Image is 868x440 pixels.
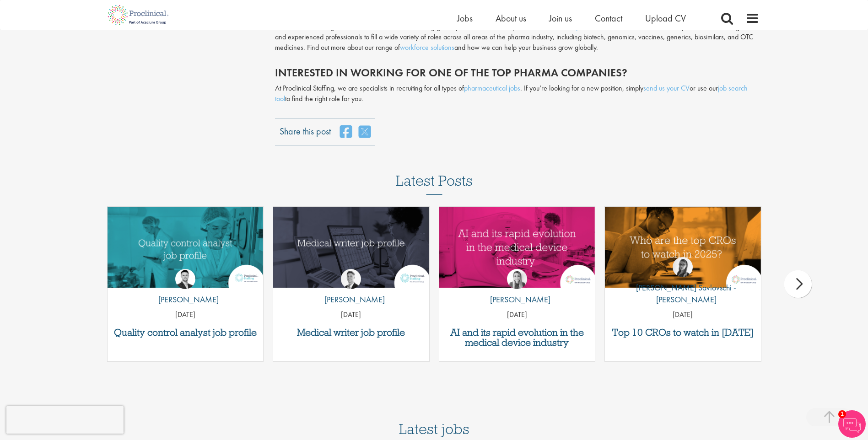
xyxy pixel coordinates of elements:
[273,310,429,320] p: [DATE]
[273,207,429,288] a: Link to a post
[278,327,425,338] a: Medical writer job profile
[838,410,866,438] img: Chatbot
[108,310,264,320] p: [DATE]
[151,294,219,306] p: [PERSON_NAME]
[275,83,759,104] p: At Proclinical Staffing, we are specialists in recruiting for all types of . If you’re looking fo...
[280,125,331,131] label: Share this post
[275,67,759,79] h2: INTERESTED IN WORKING FOR ONE OF THE TOP PHARMA COMPANIES?
[6,406,124,434] iframe: reCAPTCHA
[273,207,429,288] img: Medical writer job profile
[151,269,219,310] a: Joshua Godden [PERSON_NAME]
[359,125,371,139] a: share on twitter
[605,257,761,310] a: Theodora Savlovschi - Wicks [PERSON_NAME] Savlovschi - [PERSON_NAME]
[275,22,759,54] p: At Proclinical Staffing, we work with a number of leading global pharmacuetical companies. Our de...
[444,327,591,348] a: AI and its rapid evolution in the medical device industry
[605,310,761,320] p: [DATE]
[396,173,473,195] h3: Latest Posts
[483,294,550,306] p: [PERSON_NAME]
[439,207,595,288] a: Link to a post
[549,12,572,24] a: Join us
[439,310,595,320] p: [DATE]
[507,269,527,289] img: Hannah Burke
[318,294,385,306] p: [PERSON_NAME]
[643,83,690,93] a: send us your CV
[112,327,259,338] a: Quality control analyst job profile
[605,207,761,288] a: Link to a post
[175,269,195,289] img: Joshua Godden
[457,12,473,24] a: Jobs
[673,257,693,277] img: Theodora Savlovschi - Wicks
[108,207,264,288] img: quality control analyst job profile
[595,12,622,24] a: Contact
[605,282,761,305] p: [PERSON_NAME] Savlovschi - [PERSON_NAME]
[784,270,812,298] div: next
[605,207,761,288] img: Top 10 CROs 2025 | Proclinical
[576,22,652,32] a: pharmaceutical recruitment
[275,83,748,103] a: job search tool
[496,12,526,24] a: About us
[318,269,385,310] a: George Watson [PERSON_NAME]
[645,12,686,24] a: Upload CV
[483,269,550,310] a: Hannah Burke [PERSON_NAME]
[400,43,454,52] a: workforce solutions
[609,327,756,338] a: Top 10 CROs to watch in [DATE]
[341,269,361,289] img: George Watson
[838,410,846,418] span: 1
[464,83,520,93] a: pharmaceutical jobs
[340,125,352,139] a: share on facebook
[108,207,264,288] a: Link to a post
[439,207,595,288] img: AI and Its Impact on the Medical Device Industry | Proclinical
